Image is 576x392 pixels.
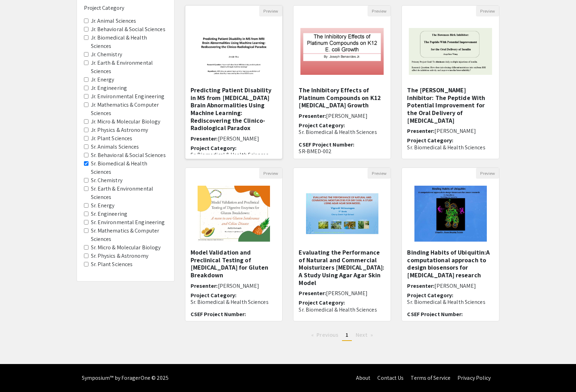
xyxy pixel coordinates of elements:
[82,364,169,392] div: Symposium™ by ForagerOne © 2025
[326,112,367,120] span: [PERSON_NAME]
[91,34,167,50] label: Jr. Biomedical & Health Sciences
[91,84,127,92] label: Jr. Engineering
[411,374,450,382] a: Terms of Service
[191,179,277,249] img: <p><strong style="color: rgb(0, 0, 0);">Model Validation and Preclinical Testing of Digestive Enz...
[191,135,277,142] h6: Presenter:
[91,252,148,260] label: Sr. Physics & Astronomy
[401,168,499,321] div: Open Presentation <p class="ql-align-center"><strong>Binding Habits of Ubiquitin:</strong></p><p ...
[91,25,165,34] label: Jr. Behavioral & Social Sciences
[191,299,277,305] p: Sr. Biomedical & Health Sciences
[434,282,476,290] span: [PERSON_NAME]
[191,311,246,318] span: CSEF Project Number:
[368,6,391,16] button: Preview
[91,126,148,134] label: Jr. Physics & Astronomy
[293,21,391,82] img: <p><span style="background-color: transparent; color: rgb(0, 0, 0);">The Inhibitory Effects of Pl...
[191,144,237,152] span: Project Category:
[377,374,404,382] a: Contact Us
[407,179,494,249] img: <p class="ql-align-center"><strong>Binding Habits of Ubiquitin:</strong></p><p class="ql-align-ce...
[326,290,367,297] span: [PERSON_NAME]
[191,292,237,299] span: Project Category:
[91,243,161,252] label: Sr. Micro & Molecular Biology
[407,249,494,279] h5: Binding Habits of Ubiquitin:A computational approach to design biosensors for [MEDICAL_DATA] rese...
[407,299,494,305] p: Sr. Biomedical & Health Sciences
[91,117,161,126] label: Jr. Micro & Molecular Biology
[407,137,453,144] span: Project Category:
[368,168,391,179] button: Preview
[91,151,166,159] label: Sr. Behavioral & Social Sciences
[91,159,167,176] label: Sr. Biomedical & Health Sciences
[299,86,385,109] h5: The Inhibitory Effects of Platinum Compounds on K12 [MEDICAL_DATA] Growth
[91,101,167,117] label: Jr. Mathematics & Computer Sciences
[191,86,277,132] h5: Predicting Patient Disability in MS from [MEDICAL_DATA] Brain Abnormalities Using Machine Learnin...
[299,148,385,155] p: SR-BMED-002
[407,283,494,289] h6: Presenter:
[185,5,283,159] div: Open Presentation <p>Predicting Patient Disability in MS from MRI Brain Abnormalities Using Machi...
[293,168,391,321] div: Open Presentation <p><strong style="color: rgb(168, 61, 39);">Evaluating the Performance of Natur...
[191,151,277,158] p: Sr. Biomedical & Health Sciences
[191,249,277,279] h5: Model Validation and Preclinical Testing of [MEDICAL_DATA] for Gluten Breakdown
[259,168,282,179] button: Preview
[402,21,499,82] img: <p class="ql-align-center"><strong style="background-color: transparent; color: rgb(0, 0, 0);">Th...
[346,331,348,338] span: 1
[91,59,167,76] label: Jr. Earth & Environmental Sciences
[407,86,494,124] h5: The [PERSON_NAME] Inhibitor: The Peptide With Potential Improvement for the Oral Delivery of [MED...
[259,6,282,16] button: Preview
[91,50,122,59] label: Jr. Chemistry
[299,129,385,135] p: Sr. Biomedical & Health Sciences
[356,331,367,338] span: Next
[317,331,338,338] span: Previous
[84,5,167,11] h6: Project Category
[476,168,499,179] button: Preview
[191,16,277,86] img: <p>Predicting Patient Disability in MS from MRI Brain Abnormalities Using Machine Learning: Redis...
[91,17,136,25] label: Jr. Animal Sciences
[434,127,476,135] span: [PERSON_NAME]
[299,290,385,297] h6: Presenter:
[299,306,385,313] p: Sr. Biomedical & Health Sciences
[91,143,139,151] label: Sr. Animals Sciences
[299,141,354,148] span: CSEF Project Number:
[356,374,371,382] a: About
[218,135,259,142] span: [PERSON_NAME]
[299,249,385,286] h5: Evaluating the Performance of Natural and Commercial Moisturizers [MEDICAL_DATA]: A Study Using A...
[185,330,500,341] ul: Pagination
[91,227,167,243] label: Sr. Mathematics & Computer Sciences
[457,374,491,382] a: Privacy Policy
[299,122,345,129] span: Project Category:
[299,179,385,249] img: <p><strong style="color: rgb(168, 61, 39);">Evaluating the Performance of Natural and Commercial ...
[91,134,133,143] label: Jr. Plant Sciences
[185,168,283,321] div: Open Presentation <p><strong style="color: rgb(0, 0, 0);">Model Validation and Preclinical Testin...
[218,282,259,290] span: [PERSON_NAME]
[407,144,494,151] p: Sr. Biomedical & Health Sciences
[407,292,453,299] span: Project Category:
[476,6,499,16] button: Preview
[91,92,165,101] label: Jr. Environmental Engineering
[191,283,277,289] h6: Presenter:
[407,128,494,134] h6: Presenter:
[299,299,345,306] span: Project Category:
[401,5,499,159] div: Open Presentation <p class="ql-align-center"><strong style="background-color: transparent; color:...
[91,176,122,185] label: Sr. Chemistry
[91,210,128,218] label: Sr. Engineering
[407,311,463,318] span: CSEF Project Number:
[91,201,115,210] label: Sr. Energy
[91,185,167,201] label: Sr. Earth & Environmental Sciences
[5,361,30,387] iframe: Chat
[293,5,391,159] div: Open Presentation <p><span style="background-color: transparent; color: rgb(0, 0, 0);">The Inhibi...
[91,260,133,269] label: Sr. Plant Sciences
[299,113,385,119] h6: Presenter:
[91,76,114,84] label: Jr. Energy
[91,218,165,227] label: Sr. Environmental Engineering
